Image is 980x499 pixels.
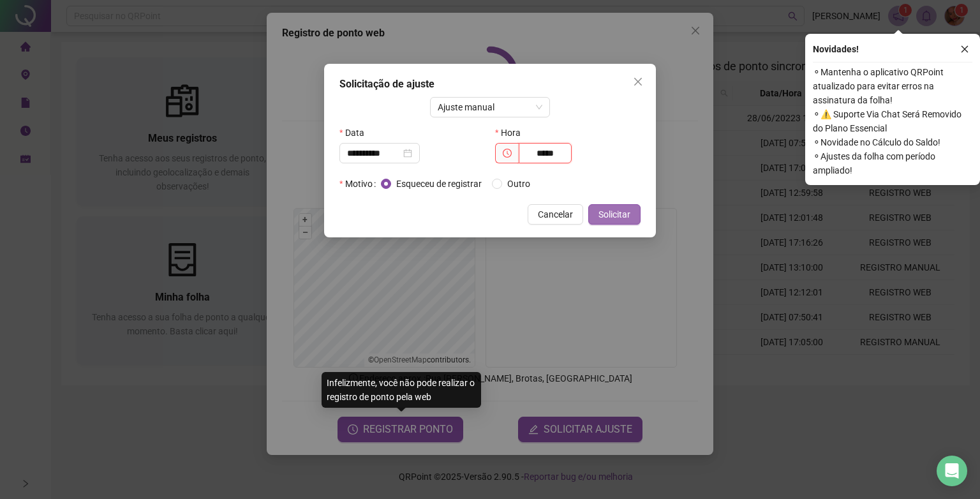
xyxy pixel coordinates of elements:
[503,149,512,158] span: clock-circle
[391,177,487,191] span: Esqueceu de registrar
[960,45,969,54] span: close
[813,149,972,177] span: ⚬ Ajustes da folha com período ampliado!
[813,107,972,135] span: ⚬ ⚠️ Suporte Via Chat Será Removido do Plano Essencial
[339,123,373,143] label: Data
[538,207,573,221] span: Cancelar
[322,372,481,408] div: Infelizmente, você não pode realizar o registro de ponto pela web
[628,71,648,92] button: Close
[813,65,972,107] span: ⚬ Mantenha o aplicativo QRPoint atualizado para evitar erros na assinatura da folha!
[339,174,381,194] label: Motivo
[438,98,543,117] span: Ajuste manual
[633,77,643,87] span: close
[502,177,535,191] span: Outro
[339,77,641,92] div: Solicitação de ajuste
[813,42,859,56] span: Novidades !
[528,204,583,225] button: Cancelar
[598,207,630,221] span: Solicitar
[813,135,972,149] span: ⚬ Novidade no Cálculo do Saldo!
[588,204,641,225] button: Solicitar
[495,123,529,143] label: Hora
[937,456,967,486] div: Open Intercom Messenger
